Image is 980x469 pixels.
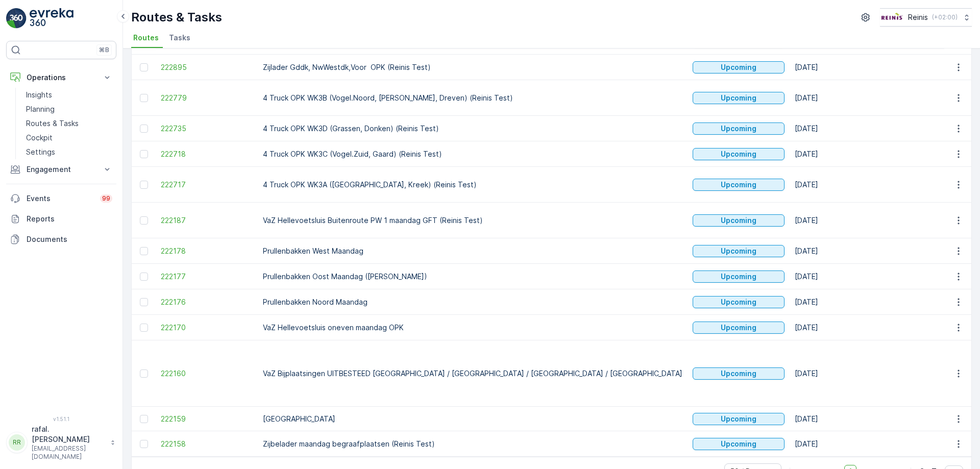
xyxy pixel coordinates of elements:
[721,297,756,307] p: Upcoming
[263,323,682,333] p: VaZ Hellevoetsluis oneven maandag OPK
[169,33,190,43] span: Tasks
[693,214,785,227] button: Upcoming
[26,90,52,100] p: Insights
[30,8,73,29] img: logo_light-DOdMpM7g.png
[22,145,116,159] a: Settings
[693,92,785,104] button: Upcoming
[721,271,756,282] p: Upcoming
[161,439,253,449] a: 222158
[140,181,148,189] div: Toggle Row Selected
[721,439,756,449] p: Upcoming
[721,368,756,379] p: Upcoming
[693,122,785,135] button: Upcoming
[140,324,148,332] div: Toggle Row Selected
[263,124,682,134] p: 4 Truck OPK WK3D (Grassen, Donken) (Reinis Test)
[27,72,96,83] p: Operations
[161,149,253,159] span: 222718
[161,368,253,379] a: 222160
[693,322,785,334] button: Upcoming
[263,180,682,190] p: 4 Truck OPK WK3A ([GEOGRAPHIC_DATA], Kreek) (Reinis Test)
[880,12,904,23] img: Reinis-Logo-Vrijstaand_Tekengebied-1-copy2_aBO4n7j.png
[22,88,116,102] a: Insights
[6,188,116,209] a: Events99
[790,340,947,407] td: [DATE]
[721,414,756,424] p: Upcoming
[140,63,148,71] div: Toggle Row Selected
[721,323,756,333] p: Upcoming
[6,159,116,180] button: Engagement
[161,271,253,282] a: 222177
[6,67,116,88] button: Operations
[27,164,96,175] p: Engagement
[790,407,947,431] td: [DATE]
[102,194,110,203] p: 99
[32,445,105,461] p: [EMAIL_ADDRESS][DOMAIN_NAME]
[27,193,94,204] p: Events
[140,247,148,255] div: Toggle Row Selected
[6,8,27,29] img: logo
[721,93,756,103] p: Upcoming
[140,369,148,378] div: Toggle Row Selected
[721,62,756,72] p: Upcoming
[721,246,756,256] p: Upcoming
[693,413,785,425] button: Upcoming
[161,124,253,134] a: 222735
[6,424,116,461] button: RRrafal.[PERSON_NAME][EMAIL_ADDRESS][DOMAIN_NAME]
[263,246,682,256] p: Prullenbakken West Maandag
[161,414,253,424] a: 222159
[9,434,25,451] div: RR
[263,62,682,72] p: Zijlader Gddk, NwWestdk,Voor OPK (Reinis Test)
[140,216,148,225] div: Toggle Row Selected
[721,149,756,159] p: Upcoming
[133,33,159,43] span: Routes
[790,167,947,203] td: [DATE]
[27,234,112,244] p: Documents
[263,215,682,226] p: VaZ Hellevoetsluis Buitenroute PW 1 maandag GFT (Reinis Test)
[6,229,116,250] a: Documents
[263,271,682,282] p: Prullenbakken Oost Maandag ([PERSON_NAME])
[161,246,253,256] span: 222178
[140,298,148,306] div: Toggle Row Selected
[140,273,148,281] div: Toggle Row Selected
[161,180,253,190] a: 222717
[932,13,958,21] p: ( +02:00 )
[27,214,112,224] p: Reports
[693,296,785,308] button: Upcoming
[6,209,116,229] a: Reports
[26,104,55,114] p: Planning
[22,131,116,145] a: Cockpit
[22,116,116,131] a: Routes & Tasks
[161,323,253,333] a: 222170
[263,414,682,424] p: [GEOGRAPHIC_DATA]
[693,245,785,257] button: Upcoming
[790,315,947,340] td: [DATE]
[140,125,148,133] div: Toggle Row Selected
[790,431,947,457] td: [DATE]
[721,215,756,226] p: Upcoming
[26,133,53,143] p: Cockpit
[790,238,947,264] td: [DATE]
[26,118,79,129] p: Routes & Tasks
[908,12,928,22] p: Reinis
[32,424,105,445] p: rafal.[PERSON_NAME]
[161,62,253,72] a: 222895
[99,46,109,54] p: ⌘B
[880,8,972,27] button: Reinis(+02:00)
[790,203,947,238] td: [DATE]
[161,215,253,226] span: 222187
[161,93,253,103] a: 222779
[693,270,785,283] button: Upcoming
[693,148,785,160] button: Upcoming
[6,416,116,422] span: v 1.51.1
[790,116,947,141] td: [DATE]
[140,415,148,423] div: Toggle Row Selected
[263,93,682,103] p: 4 Truck OPK WK3B (Vogel.Noord, [PERSON_NAME], Dreven) (Reinis Test)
